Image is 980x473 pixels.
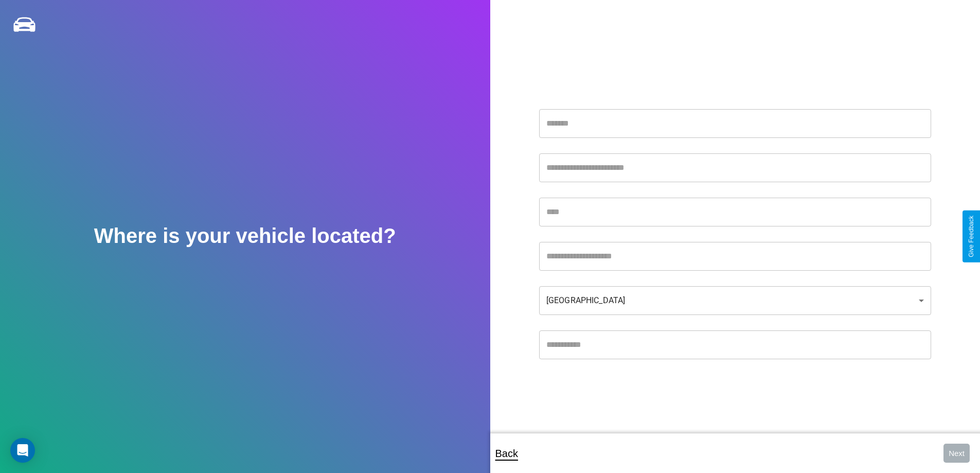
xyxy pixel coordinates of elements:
[10,438,35,463] div: Open Intercom Messenger
[94,224,396,248] h2: Where is your vehicle located?
[968,216,975,257] div: Give Feedback
[495,444,518,463] p: Back
[943,444,970,463] button: Next
[539,286,931,315] div: [GEOGRAPHIC_DATA]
